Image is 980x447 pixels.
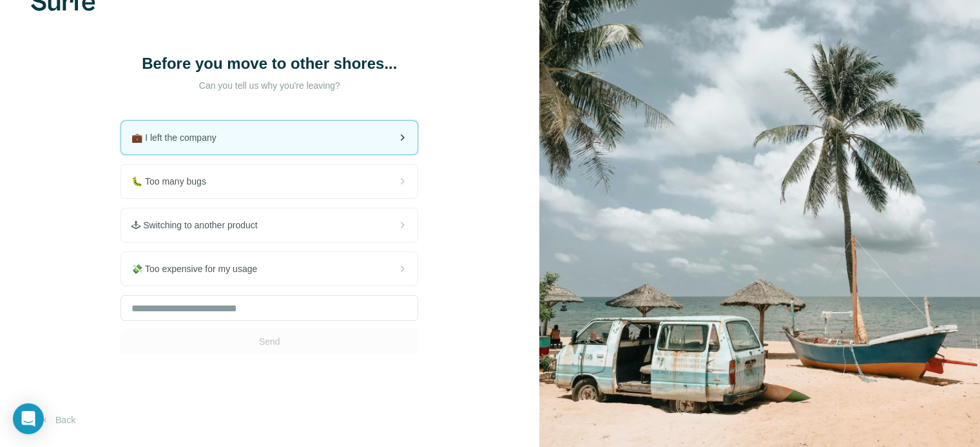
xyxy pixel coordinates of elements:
p: Can you tell us why you're leaving? [140,79,398,92]
span: 💸 Too expensive for my usage [131,262,267,275]
div: Open Intercom Messenger [13,403,44,434]
span: 🕹 Switching to another product [131,219,267,232]
h1: Before you move to other shores... [140,53,398,74]
span: 🐛 Too many bugs [131,175,216,188]
span: 💼 I left the company [131,131,226,144]
button: Back [31,408,84,432]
